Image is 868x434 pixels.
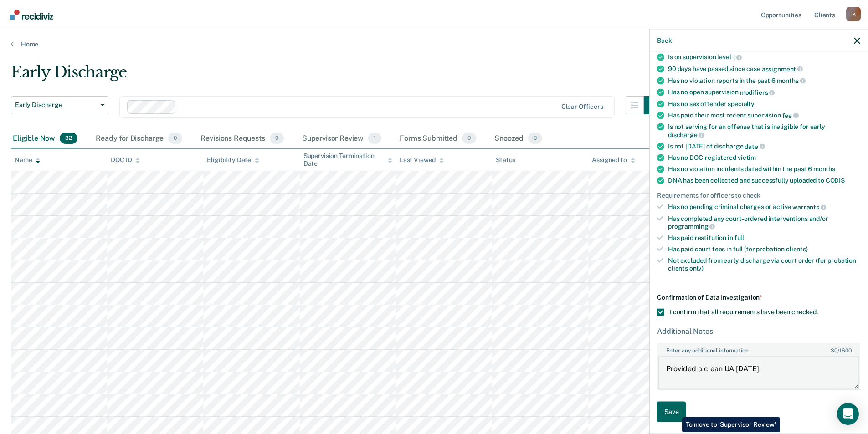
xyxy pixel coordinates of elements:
span: months [813,165,835,173]
div: 90 days have passed since case [668,65,860,73]
span: months [777,77,806,84]
div: Has paid their most recent supervision [668,111,860,119]
div: Not excluded from early discharge via court order (for probation clients [668,256,860,272]
span: I confirm that all requirements have been checked. [670,308,818,316]
div: DNA has been collected and successfully uploaded to [668,177,860,184]
span: discharge [668,131,704,138]
label: Enter any additional information [658,344,859,354]
div: Confirmation of Data Investigation [657,294,860,301]
span: 32 [60,133,77,144]
button: Save [657,402,686,422]
button: Profile dropdown button [846,7,861,21]
span: warrants [792,203,826,210]
span: / 1600 [831,347,851,354]
div: Status [496,156,515,164]
a: Home [11,40,857,48]
span: 0 [462,133,476,144]
span: clients) [786,245,808,252]
div: Supervision Termination Date [303,152,392,168]
div: Ready for Discharge [94,129,184,149]
div: Name [15,156,40,164]
div: Has paid restitution in [668,234,860,242]
div: Has no violation incidents dated within the past 6 [668,165,860,173]
div: Is not serving for an offense that is ineligible for early [668,123,860,138]
img: Recidiviz [10,10,53,20]
div: Early Discharge [11,63,662,89]
div: Has no sex offender [668,100,860,107]
span: 1 [368,133,381,144]
div: Has no pending criminal charges or active [668,203,860,211]
span: victim [738,154,756,161]
div: Requirements for officers to check [657,192,860,199]
div: Eligible Now [11,129,79,149]
span: full [734,234,744,241]
div: Revisions Requests [199,129,285,149]
div: Has no DOC-registered [668,154,860,162]
span: 0 [168,133,182,144]
span: date [745,143,765,150]
span: 1 [733,54,742,61]
span: specialty [728,100,755,107]
button: Back [657,36,672,44]
span: CODIS [826,177,845,184]
div: Forms Submitted [398,129,478,149]
span: 0 [270,133,284,144]
div: Has no violation reports in the past 6 [668,77,860,85]
div: Clear officers [561,103,603,111]
div: Supervisor Review [300,129,384,149]
span: modifiers [740,88,775,96]
div: I K [846,7,861,21]
div: Has paid court fees in full (for probation [668,245,860,253]
div: Additional Notes [657,327,860,336]
span: assignment [762,65,803,72]
div: DOC ID [111,156,140,164]
div: Open Intercom Messenger [837,403,859,425]
div: Assigned to [592,156,635,164]
span: 0 [528,133,542,144]
div: Is not [DATE] of discharge [668,142,860,150]
div: Eligibility Date [207,156,259,164]
span: 30 [831,347,837,354]
div: Is on supervision level [668,53,860,61]
textarea: Provided a clean UA [DATE]. [658,356,859,389]
span: programming [668,223,715,230]
span: Early Discharge [15,101,97,109]
span: only) [689,264,704,271]
div: Has no open supervision [668,88,860,97]
span: fee [782,112,799,119]
div: Snoozed [493,129,544,149]
div: Last Viewed [400,156,444,164]
div: Has completed any court-ordered interventions and/or [668,214,860,230]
